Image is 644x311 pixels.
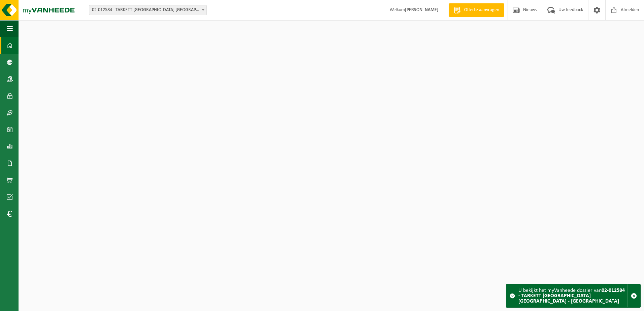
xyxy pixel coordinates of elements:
strong: 02-012584 - TARKETT [GEOGRAPHIC_DATA] [GEOGRAPHIC_DATA] - [GEOGRAPHIC_DATA] [518,288,625,304]
strong: [PERSON_NAME] [405,7,439,12]
span: 02-012584 - TARKETT DENDERMONDE NV - DENDERMONDE [89,5,206,15]
div: U bekijkt het myVanheede dossier van [518,284,627,307]
a: Offerte aanvragen [449,3,504,17]
span: 02-012584 - TARKETT DENDERMONDE NV - DENDERMONDE [89,5,207,15]
span: Offerte aanvragen [462,7,501,13]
